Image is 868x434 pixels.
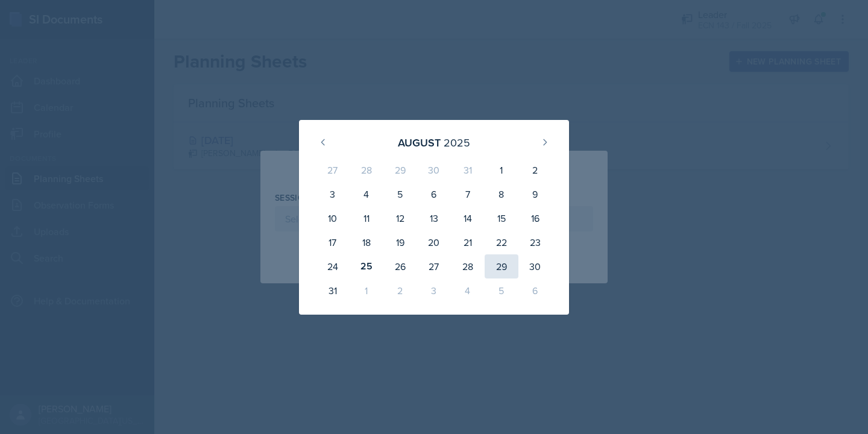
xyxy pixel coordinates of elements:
[316,158,350,182] div: 27
[383,254,417,278] div: 26
[485,182,518,206] div: 8
[451,182,485,206] div: 7
[350,182,383,206] div: 4
[316,206,350,230] div: 10
[316,230,350,254] div: 17
[451,158,485,182] div: 31
[451,206,485,230] div: 14
[417,278,451,303] div: 3
[417,158,451,182] div: 30
[383,230,417,254] div: 19
[316,278,350,303] div: 31
[398,134,441,151] div: August
[417,182,451,206] div: 6
[518,206,552,230] div: 16
[451,254,485,278] div: 28
[350,278,383,303] div: 1
[485,254,518,278] div: 29
[518,254,552,278] div: 30
[417,206,451,230] div: 13
[518,182,552,206] div: 9
[350,158,383,182] div: 28
[316,182,350,206] div: 3
[518,158,552,182] div: 2
[417,230,451,254] div: 20
[485,230,518,254] div: 22
[451,278,485,303] div: 4
[383,182,417,206] div: 5
[350,206,383,230] div: 11
[451,230,485,254] div: 21
[383,278,417,303] div: 2
[485,278,518,303] div: 5
[444,134,470,151] div: 2025
[383,158,417,182] div: 29
[350,254,383,278] div: 25
[383,206,417,230] div: 12
[417,254,451,278] div: 27
[350,230,383,254] div: 18
[485,206,518,230] div: 15
[518,230,552,254] div: 23
[485,158,518,182] div: 1
[518,278,552,303] div: 6
[316,254,350,278] div: 24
